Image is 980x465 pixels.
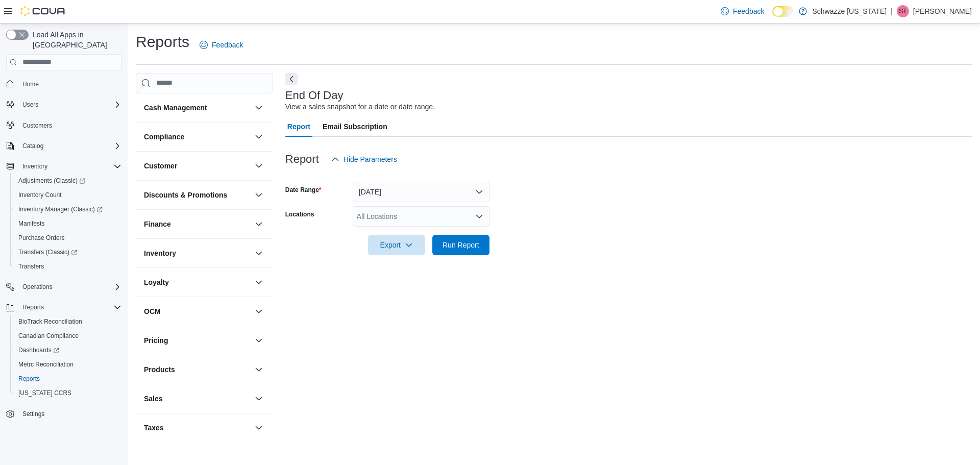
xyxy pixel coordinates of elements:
span: Export [374,235,419,255]
p: [PERSON_NAME] [913,5,972,17]
a: BioTrack Reconciliation [14,315,86,328]
a: Home [18,78,43,90]
h3: Compliance [144,132,184,142]
span: Transfers [14,260,121,273]
a: Dashboards [14,344,63,356]
button: Inventory [253,247,265,259]
p: Schwazze [US_STATE] [812,5,887,17]
span: Report [287,116,310,137]
button: Metrc Reconciliation [10,357,126,372]
a: Customers [18,119,56,132]
div: Sarah Tipton [897,5,909,17]
h3: Products [144,364,175,375]
button: Reports [18,301,48,313]
button: Catalog [18,140,47,152]
h3: Finance [144,219,171,229]
label: Locations [285,210,314,218]
button: Sales [253,393,265,405]
h3: End Of Day [285,89,344,102]
span: Catalog [18,140,121,152]
button: Cash Management [144,103,251,113]
span: Transfers [18,262,44,271]
button: [DATE] [353,182,489,202]
span: Reports [18,375,40,383]
h1: Reports [136,32,189,52]
button: Compliance [253,131,265,143]
button: Loyalty [253,276,265,288]
span: Adjustments (Classic) [18,177,85,185]
span: Transfers (Classic) [14,246,121,258]
span: Dashboards [18,346,59,354]
button: Inventory [18,160,52,173]
span: Home [22,80,39,88]
button: Products [144,364,251,375]
h3: Inventory [144,248,176,258]
span: BioTrack Reconciliation [14,315,121,328]
span: Metrc Reconciliation [18,360,73,369]
h3: Loyalty [144,277,169,287]
span: [US_STATE] CCRS [18,389,71,397]
a: [US_STATE] CCRS [14,387,76,399]
button: Taxes [144,423,251,433]
h3: Discounts & Promotions [144,190,227,200]
button: Cash Management [253,102,265,114]
button: Inventory [144,248,251,258]
button: Discounts & Promotions [253,189,265,201]
a: Canadian Compliance [14,330,83,342]
button: OCM [253,305,265,317]
span: Home [18,78,121,90]
button: Compliance [144,132,251,142]
span: Run Report [443,240,479,250]
button: Customers [2,118,126,133]
button: Home [2,77,126,91]
span: Inventory [18,160,121,173]
button: Catalog [2,139,126,153]
h3: Report [285,153,319,165]
span: Metrc Reconciliation [14,358,121,371]
button: Inventory [2,159,126,174]
span: Settings [18,407,121,420]
span: Canadian Compliance [14,330,121,342]
h3: Taxes [144,423,164,433]
span: Inventory Manager (Classic) [14,203,121,215]
span: Reports [22,303,44,311]
h3: Customer [144,161,177,171]
button: Sales [144,394,251,404]
span: Users [22,101,38,109]
button: Settings [2,406,126,421]
button: Users [18,99,42,111]
button: Hide Parameters [327,149,401,169]
button: Finance [144,219,251,229]
button: Purchase Orders [10,231,126,245]
button: Manifests [10,216,126,231]
span: Load All Apps in [GEOGRAPHIC_DATA] [29,30,121,50]
a: Adjustments (Classic) [10,174,126,188]
a: Settings [18,408,48,420]
h3: Sales [144,394,163,404]
a: Feedback [717,1,768,21]
span: Feedback [212,40,243,50]
div: View a sales snapshot for a date or date range. [285,102,435,112]
button: BioTrack Reconciliation [10,314,126,329]
button: Loyalty [144,277,251,287]
button: OCM [144,306,251,316]
span: ST [899,5,906,17]
nav: Complex example [6,72,121,448]
span: Inventory Manager (Classic) [18,205,103,213]
p: | [891,5,893,17]
span: Inventory [22,162,47,170]
h3: OCM [144,306,161,316]
button: Operations [2,280,126,294]
span: Customers [22,121,52,130]
span: Inventory Count [14,189,121,201]
span: Washington CCRS [14,387,121,399]
a: Inventory Count [14,189,66,201]
span: Reports [18,301,121,313]
button: Reports [2,300,126,314]
button: Customer [144,161,251,171]
button: Discounts & Promotions [144,190,251,200]
button: [US_STATE] CCRS [10,386,126,400]
span: Users [18,99,121,111]
span: Transfers (Classic) [18,248,77,256]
